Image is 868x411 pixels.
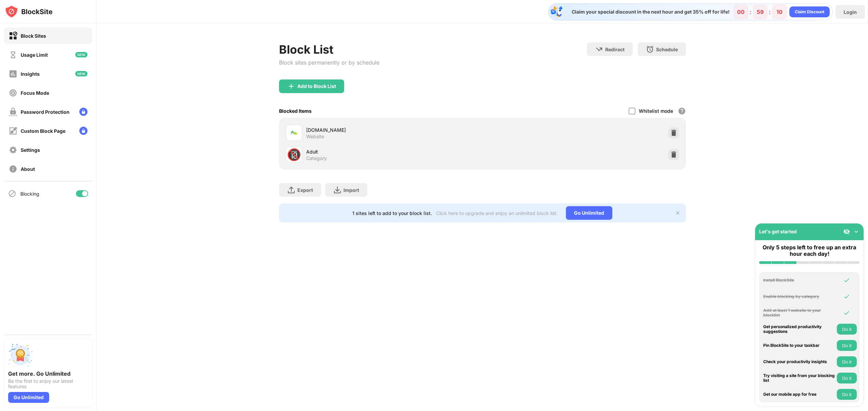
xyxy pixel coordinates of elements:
div: Block List [279,42,379,56]
img: omni-check.svg [843,309,850,316]
img: lock-menu.svg [79,127,87,135]
div: Check your productivity insights [763,359,835,364]
img: omni-check.svg [843,277,850,284]
div: 🔞 [287,148,301,162]
img: customize-block-page-off.svg [9,127,17,135]
div: Add to Block List [297,84,336,89]
div: 59 [757,8,764,15]
div: Password Protection [21,109,70,115]
div: 1 sites left to add to your block list. [352,210,432,216]
button: Do it [837,373,857,383]
img: block-on.svg [9,32,17,40]
div: Only 5 steps left to free up an extra hour each day! [759,244,860,257]
img: password-protection-off.svg [9,108,17,116]
div: Go Unlimited [566,206,612,220]
div: Custom Block Page [21,128,65,134]
img: omni-check.svg [843,293,850,300]
div: Insights [21,71,40,77]
div: Get our mobile app for free [763,392,835,397]
img: favicons [290,129,298,137]
div: Get more. Go Unlimited [8,370,88,377]
img: new-icon.svg [75,71,87,76]
div: About [21,166,35,172]
div: Import [343,187,359,193]
div: Click here to upgrade and enjoy an unlimited block list. [436,210,558,216]
div: Website [306,133,324,140]
img: insights-off.svg [9,70,17,78]
div: Block Sites [21,33,46,39]
div: Block sites permanently or by schedule [279,59,379,66]
div: [DOMAIN_NAME] [306,126,482,133]
div: 10 [776,8,783,15]
img: omni-setup-toggle.svg [853,228,860,235]
div: 00 [737,8,745,15]
img: eye-not-visible.svg [843,228,850,235]
div: Whitelist mode [639,108,673,114]
div: Adult [306,148,482,155]
div: Let's get started [759,229,797,234]
div: Be the first to enjoy our latest features [8,378,88,389]
div: Get personalized productivity suggestions [763,324,835,334]
button: Do it [837,324,857,335]
img: time-usage-off.svg [9,51,17,59]
div: Focus Mode [21,90,49,96]
div: Blocking [20,191,39,197]
div: Go Unlimited [8,392,49,403]
img: about-off.svg [9,165,17,173]
img: logo-blocksite.svg [5,5,53,18]
button: Do it [837,340,857,351]
div: Try visiting a site from your blocking list [763,373,835,383]
div: Pin BlockSite to your taskbar [763,343,835,348]
div: Settings [21,147,40,153]
div: Redirect [605,47,625,52]
div: Add at least 1 website to your blocklist [763,308,835,318]
div: Enable blocking by category [763,294,835,299]
img: x-button.svg [675,210,680,216]
div: Blocked Items [279,108,312,114]
div: Install BlockSite [763,278,835,283]
img: focus-off.svg [9,89,17,97]
img: push-unlimited.svg [8,343,33,368]
div: Category [306,155,327,161]
img: blocking-icon.svg [8,190,16,198]
img: lock-menu.svg [79,108,87,116]
div: Claim Discount [795,8,824,15]
button: Do it [837,389,857,400]
div: Export [297,187,313,193]
img: settings-off.svg [9,146,17,154]
div: Login [844,9,857,15]
div: Schedule [656,47,678,52]
img: specialOfferDiscount.svg [550,5,564,19]
img: new-icon.svg [75,52,87,57]
div: Claim your special discount in the next hour and get 35% off for life! [568,9,730,15]
button: Do it [837,356,857,367]
div: Usage Limit [21,52,48,58]
div: : [748,6,753,17]
div: : [767,6,772,17]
